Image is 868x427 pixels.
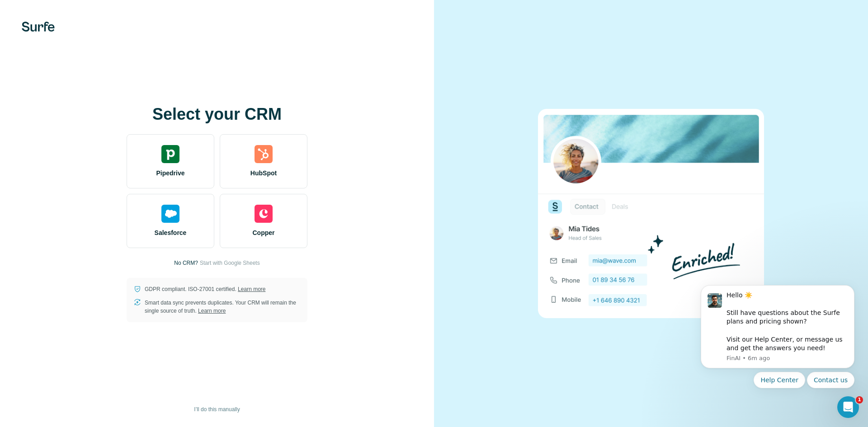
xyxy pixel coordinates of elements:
span: HubSpot [250,169,277,178]
p: No CRM? [174,259,198,267]
a: Learn more [198,308,226,314]
img: hubspot's logo [255,145,273,163]
iframe: Intercom notifications message [687,255,868,403]
a: Learn more [238,286,265,292]
span: Copper [253,228,275,237]
button: Start with Google Sheets [200,259,260,267]
span: 1 [856,396,863,404]
img: Surfe's logo [22,22,55,32]
p: Smart data sync prevents duplicates. Your CRM will remain the single source of truth. [145,299,300,315]
img: salesforce's logo [161,205,179,223]
img: copper's logo [255,205,273,223]
button: I’ll do this manually [188,403,246,416]
span: I’ll do this manually [194,405,240,413]
img: pipedrive's logo [161,145,179,163]
iframe: Intercom live chat [837,396,859,418]
h1: Select your CRM [127,105,307,123]
p: GDPR compliant. ISO-27001 certified. [145,285,265,293]
span: Salesforce [155,228,187,237]
span: Pipedrive [156,169,184,178]
img: none image [538,109,764,318]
